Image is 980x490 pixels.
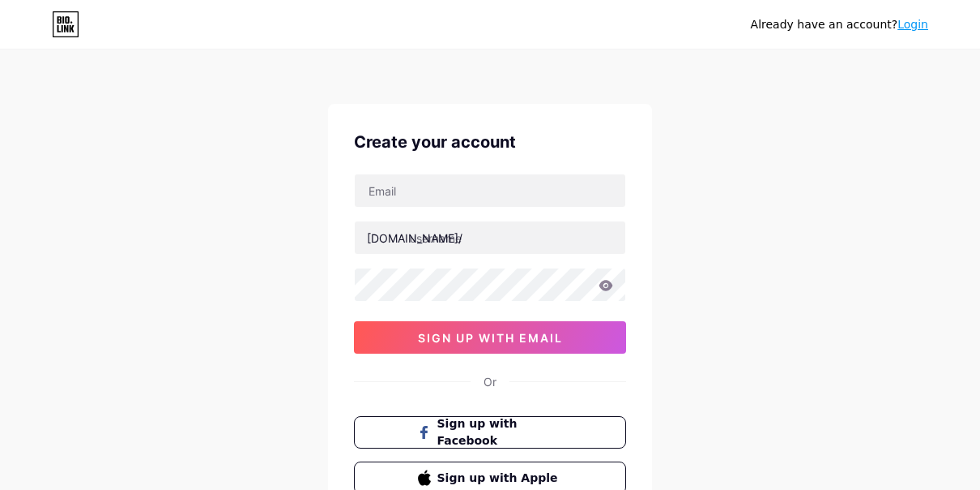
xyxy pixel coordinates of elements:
[355,174,625,207] input: Email
[484,373,496,390] div: Or
[751,16,928,33] div: Already have an account?
[437,415,563,449] span: Sign up with Facebook
[897,18,928,31] a: Login
[354,416,626,449] button: Sign up with Facebook
[354,130,626,154] div: Create your account
[437,470,563,487] span: Sign up with Apple
[367,230,462,247] div: [DOMAIN_NAME]/
[354,321,626,354] button: sign up with email
[418,331,563,345] span: sign up with email
[355,221,625,254] input: username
